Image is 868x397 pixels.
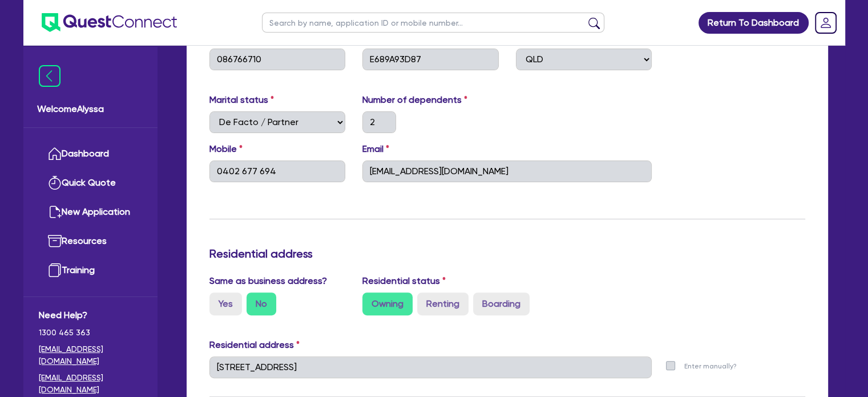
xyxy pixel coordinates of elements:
label: Mobile [209,142,243,156]
span: Need Help? [39,308,142,322]
img: quick-quote [48,176,62,190]
img: icon-menu-close [39,65,60,87]
a: [EMAIL_ADDRESS][DOMAIN_NAME] [39,372,142,396]
img: resources [48,234,62,248]
a: Dashboard [39,139,142,169]
a: [EMAIL_ADDRESS][DOMAIN_NAME] [39,343,142,367]
span: 1300 465 363 [39,327,142,339]
a: Dropdown toggle [811,8,841,38]
label: Number of dependents [362,93,467,107]
img: quest-connect-logo-blue [42,13,177,32]
h3: Residential address [209,247,805,260]
span: Welcome Alyssa [37,102,144,116]
label: Owning [362,292,413,315]
label: Enter manually? [684,361,737,372]
label: Marital status [209,93,274,107]
img: training [48,263,62,277]
label: Residential status [362,274,446,288]
label: Renting [417,292,469,315]
label: Residential address [209,338,300,352]
a: Training [39,256,142,285]
label: Yes [209,292,242,315]
label: Email [362,142,389,156]
input: Search by name, application ID or mobile number... [262,13,604,33]
a: Resources [39,227,142,256]
img: new-application [48,205,62,219]
a: New Application [39,198,142,227]
label: Same as business address? [209,274,327,288]
a: Quick Quote [39,169,142,198]
label: No [247,292,276,315]
a: Return To Dashboard [699,12,809,34]
label: Boarding [473,292,530,315]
